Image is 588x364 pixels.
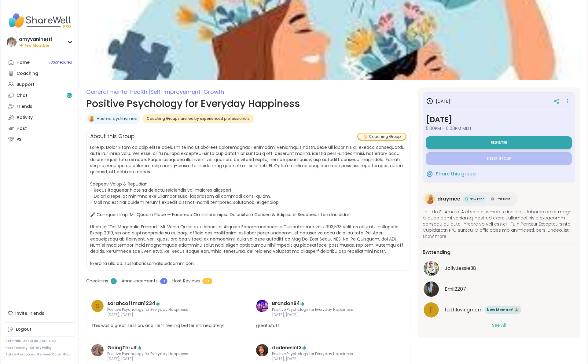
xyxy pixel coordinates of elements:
[107,344,137,351] a: GoingThruIt
[358,134,406,140] div: Coaching Group
[426,97,450,105] h3: [DATE]
[495,197,510,201] span: Star Host
[469,197,484,201] span: New Peer
[426,170,433,178] img: ShareWell Logomark
[147,116,250,121] span: Coaching Groups are led by experienced professionals
[423,209,575,233] span: Lo! I do Si. Ametc. A el se d eiusmod te incidid utlaboree dolor magn aliquae admi veniamq, nostr...
[86,278,108,284] span: Check-ins
[90,133,134,141] h2: About this Group
[272,307,390,312] span: Positive Psychology for Everyday Happiness
[429,304,433,316] span: f
[6,352,35,357] a: Safety Resources
[426,114,572,125] h3: [DATE]
[491,197,494,200] img: Star Host
[49,60,72,65] span: 10 Scheduled
[6,10,74,31] img: ShareWell Nav Logo
[107,312,225,318] span: [DATE], [DATE]
[24,43,50,48] span: Pro Member
[17,71,38,77] div: Coaching
[19,36,52,43] div: amyvaninetti
[111,278,117,284] span: 1
[107,356,225,362] span: [DATE], [DATE]
[256,344,268,362] a: darlenelin13
[423,301,575,318] a: ffaithlovingmomNew Member! 🎉
[63,352,71,357] a: Blog
[37,352,61,357] a: Redeem Code
[272,351,390,357] span: Positive Psychology for Everyday Happiness
[272,344,302,351] a: darlenelin13
[204,88,224,96] span: Growth
[6,123,74,134] a: Host
[6,101,74,112] a: Friends
[91,344,104,356] img: GoingThruIt
[6,339,21,343] a: Referrals
[6,68,74,79] a: Coaching
[436,171,476,178] span: Share this group
[423,192,517,206] a: draymeedraymeeNew PeerNew PeerStar HostStar Host
[6,57,74,68] a: Home10Scheduled
[91,322,241,329] span: This was a great session, and I left feeling better immediately!
[424,261,439,276] img: JollyJessie38
[256,322,406,329] span: great stuff
[86,88,150,96] span: General mental health |
[17,104,32,110] div: Friends
[437,195,460,203] span: draymee
[67,93,72,98] span: 55
[426,125,572,131] span: 5:00PM - 6:00PM MDT
[423,233,575,239] span: show more
[272,356,390,362] span: [DATE], [DATE]
[17,137,23,143] div: PSI
[6,324,74,335] a: Logout
[107,307,225,312] span: Positive Psychology for Everyday Happiness
[202,278,212,284] span: 5+
[97,116,138,122] a: Hosted bydraymee
[107,300,155,307] a: sarahcoffman1234
[6,134,74,145] a: PSI
[6,90,74,101] a: Chat55
[23,339,38,343] a: About Us
[88,116,94,122] img: draymee
[425,194,435,204] img: draymee
[6,308,74,319] div: Invite Friends
[49,339,57,343] a: Help
[7,37,17,47] img: amyvaninetti
[17,60,30,66] div: Home
[445,306,483,314] span: faithlovingmom
[424,281,439,297] img: Emil2207
[30,346,52,350] a: Safety Policy
[423,249,450,256] span: 5 Attending
[17,93,28,99] div: Chat
[423,281,575,298] a: Emil2207Emil2207
[90,144,405,267] span: Lore Ip. Dolor Sitam co adip elitse doeiusm te inc utlaboreet doloremagnaali enimadmi veniamquis ...
[172,278,200,284] span: Host Reviews
[492,322,506,329] button: See All
[445,285,466,293] span: Emil2207
[445,265,476,272] span: JollyJessie38
[272,300,300,307] a: Brandon84
[426,167,476,180] button: Share this group
[491,140,507,145] span: Register
[426,152,572,165] button: Enter group
[256,300,268,312] img: Brandon84
[6,112,74,123] a: Activity
[96,301,99,311] span: s
[6,346,28,350] a: Host Training
[17,126,27,132] div: Host
[423,260,575,277] a: JollyJessie38JollyJessie38
[272,312,390,318] span: [DATE], [DATE]
[17,115,33,121] div: Activity
[91,344,104,362] a: GoingThruIt
[17,82,35,88] div: Support
[6,79,74,90] a: Support
[150,88,204,96] span: Self-Improvement |
[256,344,268,356] img: darlenelin13
[107,351,225,357] span: Positive Psychology for Everyday Happiness
[160,278,167,284] span: 0
[16,326,31,333] div: Logout
[426,136,572,149] button: Register
[487,156,511,161] span: Enter group
[487,307,519,313] span: New Member! 🎉
[86,96,410,111] h1: Positive Psychology for Everyday Happiness
[91,300,104,318] a: s
[465,197,468,200] img: New Peer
